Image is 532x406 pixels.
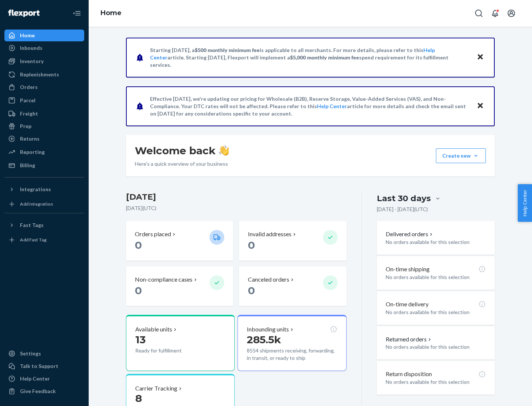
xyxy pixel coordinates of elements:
[135,284,142,297] span: 0
[195,47,260,53] span: $500 monthly minimum fee
[126,315,235,371] button: Available units13Ready for fulfillment
[4,42,84,54] a: Inbounds
[386,343,486,351] p: No orders available for this selection
[20,44,42,52] div: Inbounds
[247,325,289,334] p: Inbounding units
[126,191,347,203] h3: [DATE]
[386,335,433,344] button: Returned orders
[4,234,84,246] a: Add Fast Tag
[20,71,59,78] div: Replenishments
[20,148,45,156] div: Reporting
[4,385,84,397] button: Give Feedback
[386,378,486,386] p: No orders available for this selection
[20,123,31,130] div: Prep
[386,370,432,378] p: Return disposition
[135,230,171,238] p: Orders placed
[20,350,41,357] div: Settings
[135,275,192,284] p: Non-compliance cases
[69,6,84,21] button: Close Navigation
[20,58,44,65] div: Inventory
[135,144,229,157] h1: Welcome back
[386,273,486,281] p: No orders available for this selection
[386,300,429,309] p: On-time delivery
[135,333,146,346] span: 13
[239,266,346,306] button: Canceled orders 0
[135,384,177,393] p: Carrier Tracking
[126,266,233,306] button: Non-compliance cases 0
[377,193,431,204] div: Last 30 days
[20,135,40,142] div: Returns
[4,373,84,385] a: Help Center
[386,238,486,246] p: No orders available for this selection
[239,221,346,261] button: Invalid addresses 0
[20,186,51,193] div: Integrations
[135,347,204,354] p: Ready for fulfillment
[20,221,44,229] div: Fast Tags
[238,315,346,371] button: Inbounding units285.5k8554 shipments receiving, forwarding, in transit, or ready to ship
[4,55,84,67] a: Inventory
[100,9,122,17] a: Home
[504,6,519,21] button: Open account menu
[248,284,255,297] span: 0
[4,94,84,106] a: Parcel
[20,375,50,382] div: Help Center
[135,239,142,251] span: 0
[471,6,486,21] button: Open Search Box
[20,97,35,104] div: Parcel
[475,101,485,111] button: Close
[135,392,142,405] span: 8
[377,206,428,213] p: [DATE] - [DATE] ( UTC )
[247,347,337,362] p: 8554 shipments receiving, forwarding, in transit, or ready to ship
[4,348,84,359] a: Settings
[488,6,502,21] button: Open notifications
[20,32,35,39] div: Home
[518,184,532,222] button: Help Center
[126,204,347,212] p: [DATE] ( UTC )
[317,103,347,109] a: Help Center
[290,54,359,61] span: $5,000 monthly minimum fee
[436,148,486,163] button: Create new
[126,221,233,261] button: Orders placed 0
[247,333,281,346] span: 285.5k
[20,110,38,117] div: Freight
[135,160,229,168] p: Here’s a quick overview of your business
[20,83,38,91] div: Orders
[20,162,35,169] div: Billing
[4,159,84,171] a: Billing
[8,10,40,17] img: Flexport logo
[20,388,56,395] div: Give Feedback
[4,120,84,132] a: Prep
[20,362,58,370] div: Talk to Support
[4,219,84,231] button: Fast Tags
[475,52,485,63] button: Close
[386,230,434,238] button: Delivered orders
[4,360,84,372] a: Talk to Support
[386,309,486,316] p: No orders available for this selection
[20,201,53,207] div: Add Integration
[150,95,470,117] p: Effective [DATE], we're updating our pricing for Wholesale (B2B), Reserve Storage, Value-Added Se...
[4,146,84,158] a: Reporting
[386,265,430,273] p: On-time shipping
[248,230,291,238] p: Invalid addresses
[20,237,47,243] div: Add Fast Tag
[4,198,84,210] a: Add Integration
[4,81,84,93] a: Orders
[4,133,84,145] a: Returns
[248,275,289,284] p: Canceled orders
[219,145,229,156] img: hand-wave emoji
[4,69,84,80] a: Replenishments
[150,47,470,69] p: Starting [DATE], a is applicable to all merchants. For more details, please refer to this article...
[95,3,127,24] ol: breadcrumbs
[4,108,84,120] a: Freight
[248,239,255,251] span: 0
[4,30,84,41] a: Home
[4,183,84,195] button: Integrations
[135,325,172,334] p: Available units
